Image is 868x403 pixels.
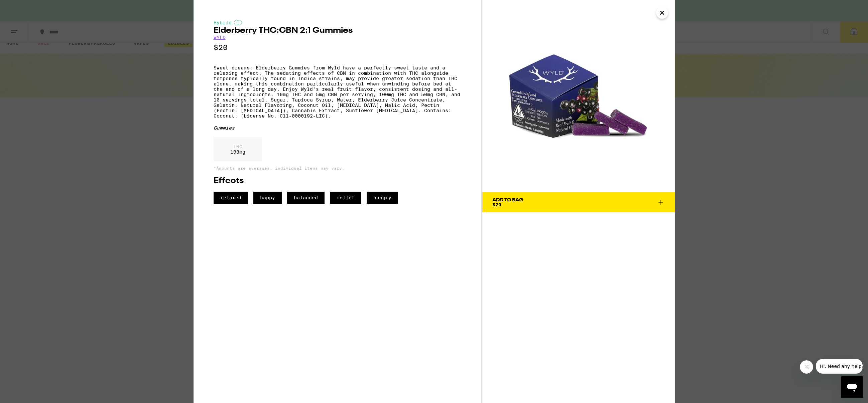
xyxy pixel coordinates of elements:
div: 100 mg [214,137,262,161]
span: happy [253,192,282,204]
div: Hybrid [214,20,462,25]
span: $20 [492,202,501,207]
span: hungry [367,192,398,204]
span: Hi. Need any help? [4,5,48,10]
span: balanced [287,192,325,204]
p: $20 [214,43,462,52]
p: Sweet dreams: Elderberry Gummies from Wyld have a perfectly sweet taste and a relaxing effect. Th... [214,65,462,119]
a: WYLD [214,35,226,40]
span: relief [330,192,361,204]
iframe: Close message [800,360,813,374]
iframe: Message from company [816,359,863,374]
iframe: Button to launch messaging window [841,376,863,398]
button: Close [656,7,668,19]
h2: Elderberry THC:CBN 2:1 Gummies [214,27,462,35]
p: *Amounts are averages, individual items may vary. [214,166,462,170]
div: Gummies [214,125,462,131]
h2: Effects [214,177,462,185]
div: Add To Bag [492,198,523,202]
button: Add To Bag$20 [482,192,675,212]
img: hybridColor.svg [234,20,242,25]
p: THC [230,144,245,149]
span: relaxed [214,192,248,204]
